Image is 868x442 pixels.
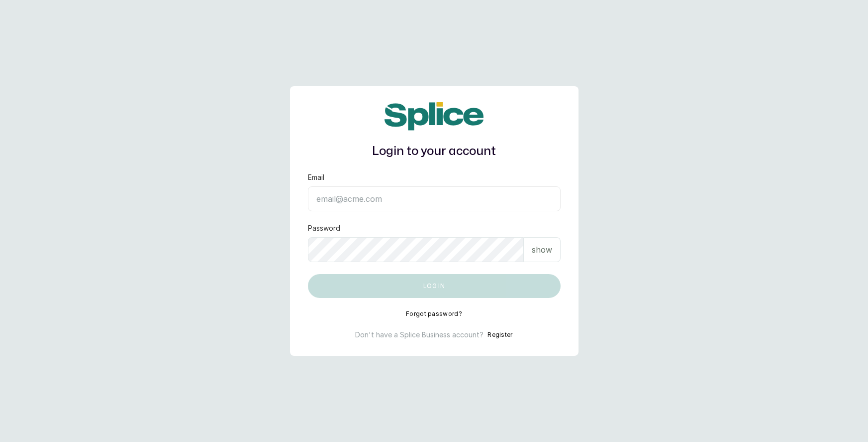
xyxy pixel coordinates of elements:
[487,330,512,340] button: Register
[308,186,561,211] input: email@acme.com
[532,244,552,256] p: show
[308,172,324,182] label: Email
[355,330,483,340] p: Don't have a Splice Business account?
[406,310,462,318] button: Forgot password?
[308,223,340,233] label: Password
[308,274,561,298] button: Log in
[308,143,561,160] h1: Login to your account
